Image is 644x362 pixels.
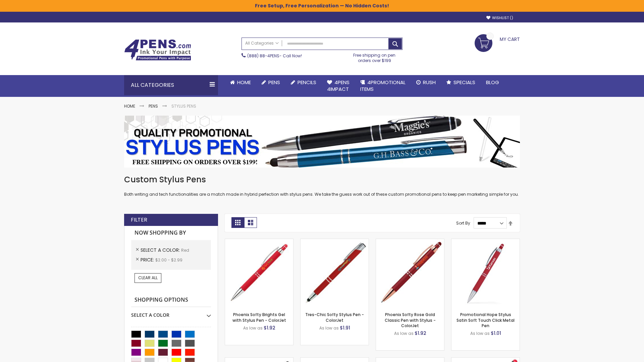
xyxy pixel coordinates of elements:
[322,75,355,97] a: 4Pens4impact
[171,103,196,109] strong: Stylus Pens
[355,75,411,97] a: 4PROMOTIONALITEMS
[340,324,350,331] span: $1.91
[256,75,285,90] a: Pens
[232,312,286,323] a: Phoenix Softy Brights Gel with Stylus Pen - ColorJet
[124,103,135,109] a: Home
[124,174,520,197] div: Both writing and tech functionalities are a match made in hybrid perfection with stylus pens. We ...
[486,79,499,86] span: Blog
[124,75,218,95] div: All Categories
[360,79,406,93] span: 4PROMOTIONAL ITEMS
[135,273,161,283] a: Clear All
[155,257,182,263] span: $2.00 - $2.99
[231,217,244,228] strong: Grid
[149,103,158,109] a: Pens
[423,79,436,86] span: Rush
[298,79,316,86] span: Pencils
[305,312,364,323] a: Tres-Chic Softy Stylus Pen - ColorJet
[441,75,481,90] a: Specials
[124,116,520,168] img: Stylus Pens
[242,38,282,49] a: All Categories
[301,239,369,244] a: Tres-Chic Softy Stylus Pen - ColorJet-Red
[451,239,520,244] a: Promotional Hope Stylus Satin Soft Touch Click Metal Pen-Red
[346,50,403,63] div: Free shipping on pen orders over $199
[327,79,350,93] span: 4Pens 4impact
[131,226,211,240] strong: Now Shopping by
[385,312,436,328] a: Phoenix Softy Rose Gold Classic Pen with Stylus - ColorJet
[181,247,189,253] span: Red
[141,247,181,253] span: Select A Color
[225,239,293,244] a: Phoenix Softy Brights Gel with Stylus Pen - ColorJet-Red
[319,325,339,331] span: As low as
[457,312,515,328] a: Promotional Hope Stylus Satin Soft Touch Click Metal Pen
[131,307,211,318] div: Select A Color
[451,239,520,307] img: Promotional Hope Stylus Satin Soft Touch Click Metal Pen-Red
[264,324,275,331] span: $1.92
[225,239,293,307] img: Phoenix Softy Brights Gel with Stylus Pen - ColorJet-Red
[124,39,191,61] img: 4Pens Custom Pens and Promotional Products
[131,293,211,307] strong: Shopping Options
[237,79,251,86] span: Home
[124,174,520,185] h1: Custom Stylus Pens
[376,239,444,307] img: Phoenix Softy Rose Gold Classic Pen with Stylus - ColorJet-Red
[411,75,441,90] a: Rush
[131,216,147,224] strong: Filter
[491,330,501,337] span: $1.01
[394,330,414,336] span: As low as
[285,75,322,90] a: Pencils
[245,41,279,46] span: All Categories
[247,53,302,59] span: - Call Now!
[138,275,158,281] span: Clear All
[376,239,444,244] a: Phoenix Softy Rose Gold Classic Pen with Stylus - ColorJet-Red
[470,330,490,336] span: As low as
[247,53,279,59] a: (888) 88-4PENS
[268,79,280,86] span: Pens
[415,330,426,337] span: $1.92
[481,75,504,90] a: Blog
[225,75,256,90] a: Home
[141,256,155,263] span: Price
[486,15,513,20] a: Wishlist
[453,79,475,86] span: Specials
[456,220,470,226] label: Sort By
[243,325,263,331] span: As low as
[301,239,369,307] img: Tres-Chic Softy Stylus Pen - ColorJet-Red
